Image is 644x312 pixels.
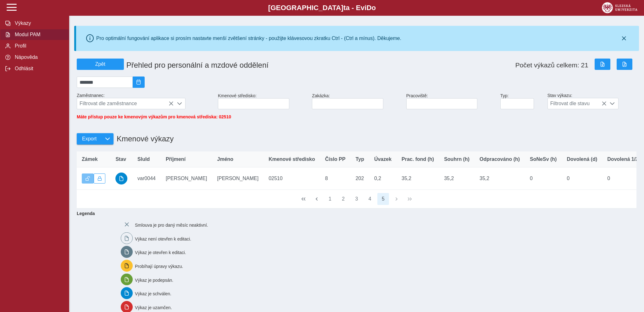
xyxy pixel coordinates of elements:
div: Pracoviště: [404,91,498,112]
button: Export do Excelu [595,59,610,70]
span: Stav [115,156,126,162]
button: 5 [377,193,389,205]
button: 3 [351,193,363,205]
span: Úvazek [374,156,391,162]
button: schváleno [115,173,127,184]
span: Výkaz je uzamčen. [135,305,172,310]
div: Kmenové středisko: [215,91,309,112]
div: Pro optimální fungování aplikace si prosím nastavte menší zvětšení stránky - použijte klávesovou ... [96,36,401,41]
td: 35,2 [397,167,439,190]
span: Výkaz je podepsán. [135,277,173,282]
span: Zámek [82,156,98,162]
td: 202 [351,167,369,190]
span: Modul PAM [13,32,64,37]
div: Zakázka: [309,91,403,112]
span: Jméno [217,156,234,162]
button: 4 [364,193,376,205]
span: Nápověda [13,54,64,60]
td: 35,2 [439,167,475,190]
h1: Přehled pro personální a mzdové oddělení [124,58,406,72]
span: Výkaz je schválen. [135,291,171,296]
span: SoNeSv (h) [530,156,557,162]
span: Souhrn (h) [444,156,469,162]
button: 2025/09 [133,77,145,88]
b: Legenda [74,208,634,218]
span: Příjmení [166,156,186,162]
span: Filtrovat dle zaměstnance [77,98,174,109]
button: Výkaz je odemčen. [82,173,94,184]
span: Kmenové středisko [269,156,315,162]
div: Typ: [498,91,545,112]
span: Zpět [80,61,121,67]
span: Číslo PP [325,156,346,162]
td: 0 [525,167,562,190]
td: 35,2 [475,167,525,190]
span: Odpracováno (h) [480,156,520,162]
div: Zaměstnanec: [74,90,215,112]
span: Výkazy [13,20,64,26]
b: [GEOGRAPHIC_DATA] a - Evi [19,4,625,12]
span: o [372,4,376,12]
td: 0,2 [369,167,397,190]
span: Export [82,136,97,142]
span: Smlouva je pro daný měsíc neaktivní. [135,223,208,228]
button: Export do PDF [617,59,632,70]
td: [PERSON_NAME] [212,167,264,190]
button: Export [77,133,102,145]
span: Počet výkazů celkem: 21 [515,61,588,69]
span: Výkaz je otevřen k editaci. [135,250,186,255]
img: logo_web_su.png [602,2,637,13]
span: Typ [356,156,364,162]
td: 02510 [264,167,320,190]
span: Máte přístup pouze ke kmenovým výkazům pro kmenová střediska: 02510 [77,114,231,119]
td: var0044 [132,167,161,190]
button: 2 [337,193,349,205]
td: 8 [320,167,351,190]
span: Probíhají úpravy výkazu. [135,264,183,269]
button: Uzamknout [94,173,106,184]
span: SluId [137,156,150,162]
span: Filtrovat dle stavu [548,98,607,109]
span: D [366,4,371,12]
span: Prac. fond (h) [402,156,434,162]
span: Odhlásit [13,66,64,71]
h1: Kmenové výkazy [114,131,174,146]
span: t [343,4,346,12]
span: Výkaz není otevřen k editaci. [135,236,191,241]
td: 0 [562,167,602,190]
span: Profil [13,43,64,49]
button: 1 [324,193,336,205]
button: Zpět [77,59,124,70]
td: [PERSON_NAME] [161,167,212,190]
span: Dovolená (d) [567,156,597,162]
div: Stav výkazu: [545,90,639,112]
